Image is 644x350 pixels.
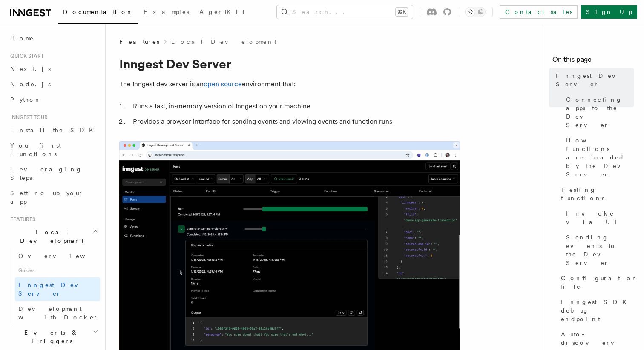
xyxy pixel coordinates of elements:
a: Development with Docker [15,301,100,325]
span: AgentKit [199,9,244,15]
span: Development with Docker [18,305,98,321]
a: Setting up your app [7,185,100,209]
span: Examples [144,9,189,15]
a: Examples [138,3,194,23]
span: Install the SDK [10,127,98,134]
span: Home [10,34,34,43]
span: Node.js [10,81,51,88]
a: Overview [15,248,100,264]
span: Your first Functions [10,142,61,157]
li: Runs a fast, in-memory version of Inngest on your machine [130,100,460,112]
p: The Inngest dev server is an environment that: [119,78,460,90]
span: Inngest SDK debug endpoint [561,298,634,323]
span: Sending events to the Dev Server [566,233,634,267]
span: Overview [18,253,106,259]
button: Local Development [7,225,100,248]
button: Toggle dark mode [465,7,486,17]
span: Events & Triggers [7,328,93,345]
a: Invoke via UI [563,206,634,230]
span: Inngest tour [7,114,48,121]
span: Leveraging Steps [10,166,82,181]
button: Search...⌘K [277,5,413,19]
a: Next.js [7,61,100,77]
a: Your first Functions [7,138,100,162]
span: Features [119,37,159,46]
a: How functions are loaded by the Dev Server [563,133,634,182]
span: Invoke via UI [566,209,634,226]
a: Sending events to the Dev Server [563,230,634,270]
a: Node.js [7,77,100,92]
span: Testing functions [561,185,634,202]
a: Home [7,31,100,46]
span: Next.js [10,65,51,72]
a: Leveraging Steps [7,162,100,185]
span: Guides [15,264,100,277]
h4: On this page [552,54,634,68]
button: Events & Triggers [7,325,100,349]
a: Testing functions [558,182,634,206]
a: Install the SDK [7,122,100,138]
a: Inngest SDK debug endpoint [558,294,634,327]
span: Features [7,216,35,223]
span: Python [10,96,41,103]
div: Local Development [7,248,100,325]
a: Sign Up [581,5,637,19]
span: Documentation [63,9,133,15]
span: Auto-discovery [561,330,634,347]
span: Inngest Dev Server [556,71,634,88]
a: Connecting apps to the Dev Server [563,92,634,133]
a: Documentation [58,3,138,24]
a: AgentKit [194,3,250,23]
span: How functions are loaded by the Dev Server [566,136,634,179]
span: Quick start [7,53,44,60]
li: Provides a browser interface for sending events and viewing events and function runs [130,116,460,128]
kbd: ⌘K [396,8,408,16]
a: open source [204,80,242,88]
span: Connecting apps to the Dev Server [566,95,634,129]
span: Setting up your app [10,190,83,205]
a: Inngest Dev Server [552,68,634,92]
a: Configuration file [558,270,634,294]
a: Inngest Dev Server [15,277,100,301]
span: Inngest Dev Server [18,282,91,297]
a: Local Development [171,37,276,46]
a: Contact sales [500,5,578,19]
a: Python [7,92,100,107]
span: Local Development [7,228,93,245]
h1: Inngest Dev Server [119,56,460,71]
span: Configuration file [561,274,638,291]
